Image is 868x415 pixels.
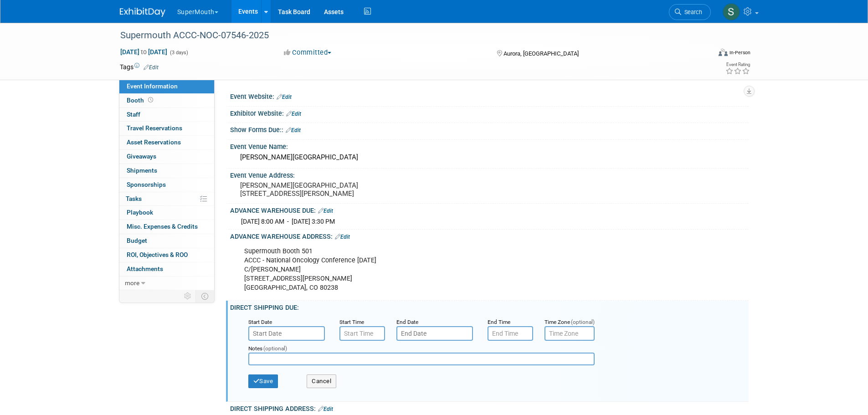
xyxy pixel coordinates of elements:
span: ROI, Objectives & ROO [127,251,188,258]
div: Event Website: [230,90,749,102]
a: Edit [286,127,301,133]
span: Playbook [127,209,153,216]
span: to [139,48,148,56]
small: Notes [248,345,262,352]
span: Event Information [127,82,178,90]
a: Tasks [119,192,214,206]
a: Search [669,4,711,20]
span: [DATE] [DATE] [120,48,168,56]
img: ExhibitDay [120,8,165,17]
span: more [125,279,139,287]
a: ROI, Objectives & ROO [119,248,214,262]
button: Committed [281,48,335,57]
span: Misc. Expenses & Credits [127,223,198,230]
a: Attachments [119,262,214,276]
small: End Date [396,319,418,325]
a: Event Information [119,80,214,93]
td: Toggle Event Tabs [195,290,214,302]
a: Edit [318,406,333,412]
span: Search [681,9,702,15]
small: Start Date [248,319,272,325]
a: more [119,277,214,290]
a: Edit [318,208,333,214]
small: Time Zone [544,319,570,325]
span: Budget [127,237,147,244]
span: Sponsorships [127,181,166,188]
a: Giveaways [119,150,214,164]
span: Giveaways [127,153,156,160]
small: Start Time [339,319,364,325]
div: Event Venue Name: [230,140,749,151]
span: [DATE] 8:00 AM - [DATE] 3:30 PM [241,218,335,225]
button: Cancel [307,374,336,388]
span: Booth [127,97,155,104]
a: Playbook [119,206,214,220]
a: Budget [119,234,214,248]
a: Edit [277,94,292,100]
pre: [PERSON_NAME][GEOGRAPHIC_DATA] [STREET_ADDRESS][PERSON_NAME] [240,181,436,198]
span: (3 days) [169,50,188,56]
small: End Time [488,319,510,325]
span: Staff [127,111,140,118]
a: Sponsorships [119,178,214,192]
span: Attachments [127,265,163,272]
div: Supermouth Booth 501 ACCC - National Oncology Conference [DATE] C/[PERSON_NAME] [STREET_ADDRESS][... [238,242,648,297]
td: Tags [120,62,159,72]
div: Event Venue Address: [230,169,749,180]
a: Shipments [119,164,214,178]
a: Edit [286,111,301,117]
a: Edit [144,64,159,71]
span: Asset Reservations [127,138,181,146]
span: Aurora, [GEOGRAPHIC_DATA] [503,50,579,57]
a: Travel Reservations [119,122,214,135]
input: End Date [396,326,473,341]
span: (optional) [571,319,595,325]
div: DIRECT SHIPPING ADDRESS: [230,402,749,414]
span: (optional) [263,345,287,352]
a: Staff [119,108,214,122]
a: Edit [335,234,350,240]
a: Asset Reservations [119,136,214,149]
span: Shipments [127,167,157,174]
button: Save [248,374,278,388]
img: Format-Inperson.png [719,49,728,56]
div: DIRECT SHIPPING DUE: [230,301,749,312]
div: Supermouth ACCC-NOC-07546-2025 [117,27,697,44]
div: Exhibitor Website: [230,107,749,118]
a: Booth [119,94,214,108]
input: Time Zone [544,326,595,341]
td: Personalize Event Tab Strip [180,290,196,302]
span: Travel Reservations [127,124,182,132]
div: Event Format [657,47,751,61]
div: In-Person [729,49,750,56]
div: [PERSON_NAME][GEOGRAPHIC_DATA] [237,150,742,164]
input: Start Date [248,326,325,341]
div: Event Rating [725,62,750,67]
span: Booth not reserved yet [146,97,155,103]
input: End Time [488,326,533,341]
input: Start Time [339,326,385,341]
div: ADVANCE WAREHOUSE ADDRESS: [230,230,749,241]
div: ADVANCE WAREHOUSE DUE: [230,204,749,215]
img: Samantha Meyers [723,3,740,20]
span: Tasks [126,195,142,202]
div: Show Forms Due:: [230,123,749,135]
a: Misc. Expenses & Credits [119,220,214,234]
